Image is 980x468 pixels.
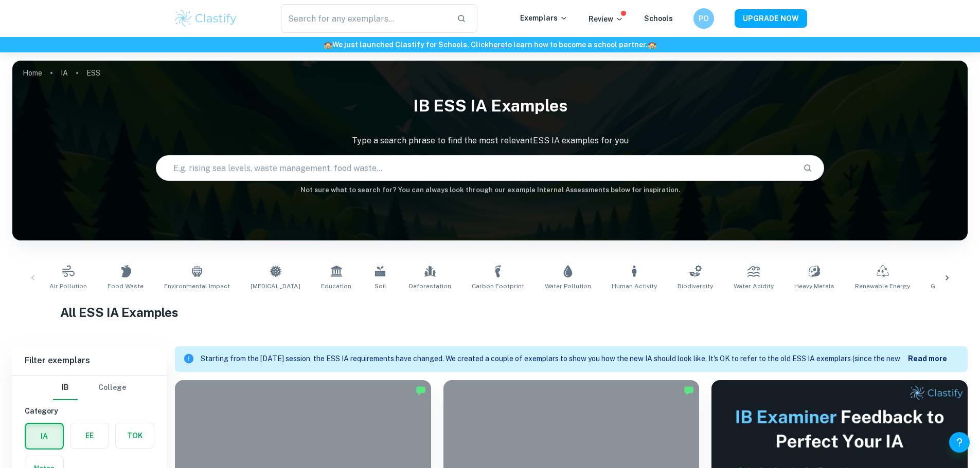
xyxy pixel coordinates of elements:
[734,282,774,291] span: Water Acidity
[12,89,968,122] h1: IB ESS IA examples
[949,432,970,453] button: Help and Feedback
[156,154,795,182] input: E.g. rising sea levels, waste management, food waste...
[684,385,694,396] img: Marked
[735,9,807,28] button: UPGRADE NOW
[116,423,154,448] button: TOK
[12,185,968,195] h6: Not sure what to search for? You can always look through our example Internal Assessments below f...
[855,282,910,291] span: Renewable Energy
[321,282,351,291] span: Education
[53,376,78,400] button: IB
[545,282,591,291] span: Water Pollution
[931,282,975,291] span: Gender Impact
[25,405,154,417] h6: Category
[26,424,63,448] button: IA
[49,282,87,291] span: Air Pollution
[693,8,714,29] button: PO
[60,303,920,322] h1: All ESS IA Examples
[375,282,386,291] span: Soil
[86,67,100,79] p: ESS
[908,354,947,363] b: Read more
[70,423,109,448] button: EE
[644,14,673,23] a: Schools
[589,13,623,25] p: Review
[251,282,300,291] span: [MEDICAL_DATA]
[98,376,126,400] button: College
[201,353,908,365] p: Starting from the [DATE] session, the ESS IA requirements have changed. We created a couple of ex...
[61,66,68,80] a: IA
[489,41,505,49] a: here
[678,282,713,291] span: Biodiversity
[612,282,657,291] span: Human Activity
[794,282,834,291] span: Heavy Metals
[698,13,709,24] h6: PO
[108,282,144,291] span: Food Waste
[409,282,451,291] span: Deforestation
[799,159,816,177] button: Search
[472,282,524,291] span: Carbon Footprint
[281,4,449,33] input: Search for any exemplars...
[23,66,42,80] a: Home
[53,376,126,400] div: Filter type choice
[416,385,426,396] img: Marked
[12,135,968,147] p: Type a search phrase to find the most relevant ESS IA examples for you
[2,39,978,50] h6: We just launched Clastify for Schools. Click to learn how to become a school partner.
[520,12,568,24] p: Exemplars
[648,41,656,49] span: 🏫
[164,282,230,291] span: Environmental Impact
[173,8,239,29] img: Clastify logo
[324,41,332,49] span: 🏫
[12,346,167,375] h6: Filter exemplars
